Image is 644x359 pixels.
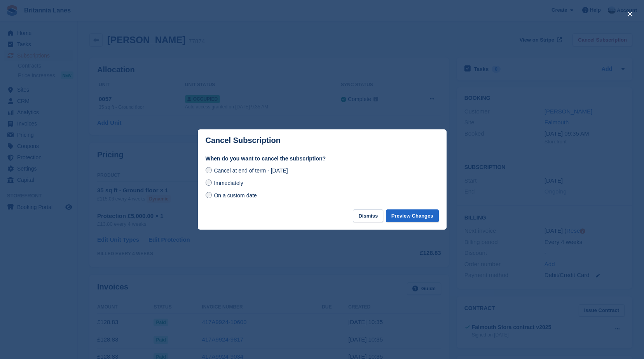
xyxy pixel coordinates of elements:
p: Cancel Subscription [206,136,281,145]
label: When do you want to cancel the subscription? [206,155,439,163]
input: Immediately [206,179,212,186]
input: On a custom date [206,192,212,198]
button: Dismiss [353,209,383,222]
span: Cancel at end of term - [DATE] [214,167,288,174]
span: Immediately [214,180,243,186]
button: close [624,8,636,20]
button: Preview Changes [386,209,439,222]
span: On a custom date [214,192,257,199]
input: Cancel at end of term - [DATE] [206,167,212,173]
